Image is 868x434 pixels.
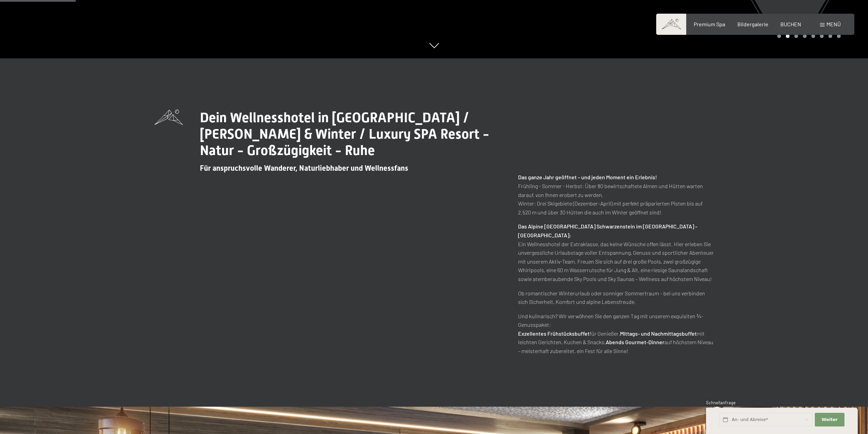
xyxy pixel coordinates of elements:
p: Ein Wellnesshotel der Extraklasse, das keine Wünsche offen lässt. Hier erleben Sie unvergessliche... [518,222,714,283]
a: BUCHEN [780,21,801,27]
span: Schnellanfrage [706,400,736,405]
strong: Das ganze Jahr geöffnet – und jeden Moment ein Erlebnis! [518,174,657,180]
div: Carousel Page 4 [803,34,807,38]
p: Frühling - Sommer - Herbst: Über 80 bewirtschaftete Almen und Hütten warten darauf, von Ihnen ero... [518,173,714,216]
div: Carousel Page 8 [837,34,841,38]
div: Carousel Page 1 [777,34,781,38]
a: Bildergalerie [737,21,768,27]
a: Premium Spa [694,21,725,27]
div: Carousel Pagination [775,34,841,38]
div: Carousel Page 6 [820,34,824,38]
div: Carousel Page 5 [811,34,815,38]
p: Und kulinarisch? Wir verwöhnen Sie den ganzen Tag mit unserem exquisiten ¾-Genusspaket: für Genie... [518,312,714,355]
strong: Mittags- und Nachmittagsbuffet [620,330,697,337]
span: Für anspruchsvolle Wanderer, Naturliebhaber und Wellnessfans [200,164,408,172]
div: Carousel Page 3 [794,34,798,38]
strong: Abends Gourmet-Dinner [606,339,664,345]
div: Carousel Page 2 (Current Slide) [786,34,790,38]
strong: Das Alpine [GEOGRAPHIC_DATA] Schwarzenstein im [GEOGRAPHIC_DATA] – [GEOGRAPHIC_DATA]: [518,223,697,238]
p: Ob romantischer Winterurlaub oder sonniger Sommertraum – bei uns verbinden sich Sicherheit, Komfo... [518,289,714,306]
span: Weiter [822,417,838,423]
button: Weiter [815,413,844,427]
span: Dein Wellnesshotel in [GEOGRAPHIC_DATA] / [PERSON_NAME] & Winter / Luxury SPA Resort - Natur - Gr... [200,110,489,158]
div: Carousel Page 7 [828,34,832,38]
span: Menü [826,21,841,27]
strong: Exzellentes Frühstücksbuffet [518,330,590,337]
